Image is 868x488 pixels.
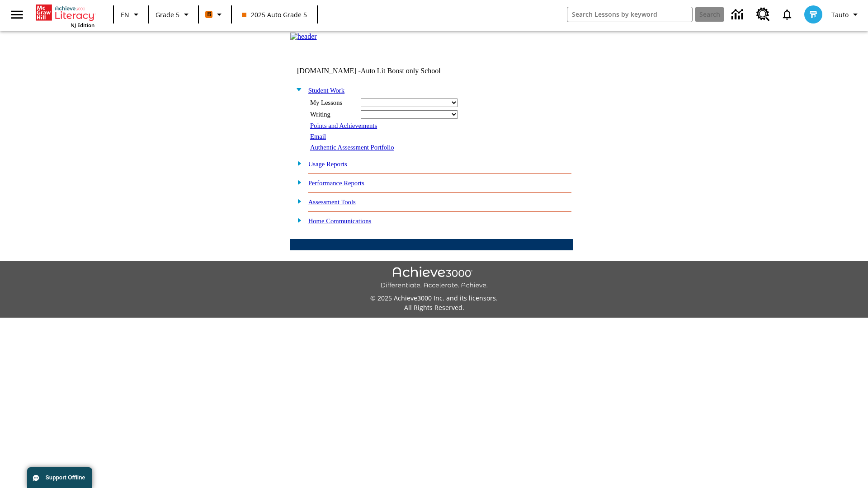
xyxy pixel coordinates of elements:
nobr: Auto Lit Boost only School [361,67,441,75]
span: 2025 Auto Grade 5 [242,10,307,19]
img: avatar image [804,5,822,23]
span: NJ Edition [71,22,94,28]
a: Assessment Tools [308,198,356,206]
div: Home [36,3,94,28]
div: My Lessons [310,99,355,107]
button: Support Offline [27,467,92,488]
a: Authentic Assessment Portfolio [310,144,394,151]
img: minus.gif [292,85,302,94]
span: Grade 5 [156,10,179,19]
a: Email [310,133,326,140]
img: plus.gif [292,159,302,167]
button: Profile/Settings [828,6,864,23]
button: Select a new avatar [799,3,828,26]
td: [DOMAIN_NAME] - [297,67,463,75]
a: Points and Achievements [310,122,377,129]
img: Achieve3000 Differentiate Accelerate Achieve [380,267,488,290]
a: Home Communications [308,217,372,225]
input: search field [567,7,692,22]
a: Usage Reports [308,160,347,168]
span: EN [121,10,129,19]
span: B [207,9,211,20]
span: Support Offline [46,474,85,481]
img: header [290,33,317,41]
button: Open side menu [4,1,30,28]
img: plus.gif [292,178,302,186]
button: Language: EN, Select a language [117,6,146,23]
span: Tauto [831,10,849,19]
button: Boost Class color is orange. Change class color [202,6,228,23]
a: Resource Center, Will open in new tab [751,2,775,27]
a: Student Work [308,87,344,94]
a: Data Center [726,2,751,27]
a: Performance Reports [308,179,364,187]
img: plus.gif [292,216,302,224]
div: Writing [310,111,355,118]
a: Notifications [775,3,799,26]
button: Grade: Grade 5, Select a grade [152,6,195,23]
img: plus.gif [292,197,302,205]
